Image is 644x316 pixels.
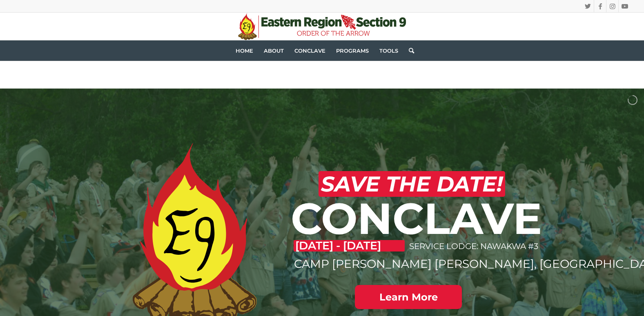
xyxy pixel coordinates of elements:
[374,40,403,61] a: Tools
[294,256,542,272] p: CAMP [PERSON_NAME] [PERSON_NAME], [GEOGRAPHIC_DATA]
[331,40,374,61] a: Programs
[403,40,414,61] a: Search
[409,237,541,256] p: SERVICE LODGE: NAWAKWA #3
[294,240,405,251] p: [DATE] - [DATE]
[294,47,325,54] span: Conclave
[291,196,542,241] h1: CONCLAVE
[336,47,369,54] span: Programs
[258,40,289,61] a: About
[264,47,284,54] span: About
[236,47,253,54] span: Home
[289,40,331,61] a: Conclave
[319,171,505,197] h2: SAVE THE DATE!
[230,40,258,61] a: Home
[379,47,398,54] span: Tools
